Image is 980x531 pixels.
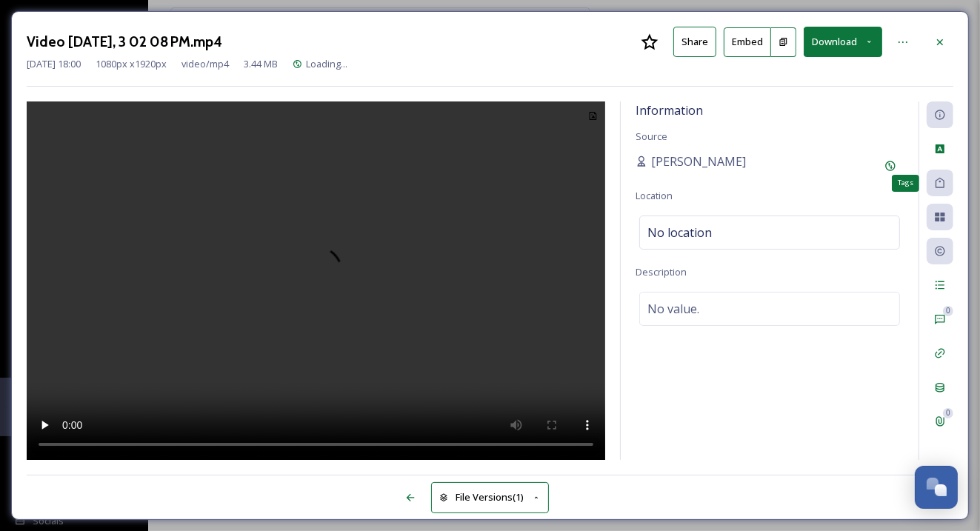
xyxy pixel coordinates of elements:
span: Location [636,189,673,202]
span: No location [647,224,712,241]
span: 3.44 MB [244,57,278,71]
button: Open Chat [915,466,958,509]
span: Description [636,265,687,278]
button: Download [804,27,882,57]
span: video/mp4 [181,57,229,71]
div: 0 [943,408,953,418]
span: No value. [647,300,699,318]
h3: Video [DATE], 3 02 08 PM.mp4 [27,31,222,53]
span: Loading... [306,57,347,70]
div: Tags [892,175,919,191]
button: Share [673,27,716,57]
span: [PERSON_NAME] [651,153,746,170]
div: 0 [943,306,953,316]
button: Embed [724,27,771,57]
span: Information [636,102,703,118]
span: Source [636,130,667,143]
span: [DATE] 18:00 [27,57,81,71]
button: File Versions(1) [431,482,550,512]
span: 1080 px x 1920 px [96,57,167,71]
